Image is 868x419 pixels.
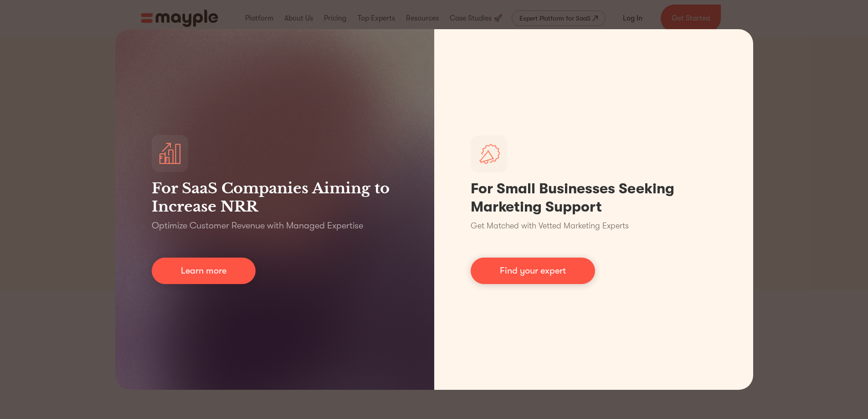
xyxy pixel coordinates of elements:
h1: For Small Businesses Seeking Marketing Support [471,180,717,216]
a: Find your expert [471,258,595,284]
h3: For SaaS Companies Aiming to Increase NRR [152,179,398,216]
p: Get Matched with Vetted Marketing Experts [471,220,629,232]
a: Learn more [152,258,256,284]
p: Optimize Customer Revenue with Managed Expertise [152,219,363,232]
